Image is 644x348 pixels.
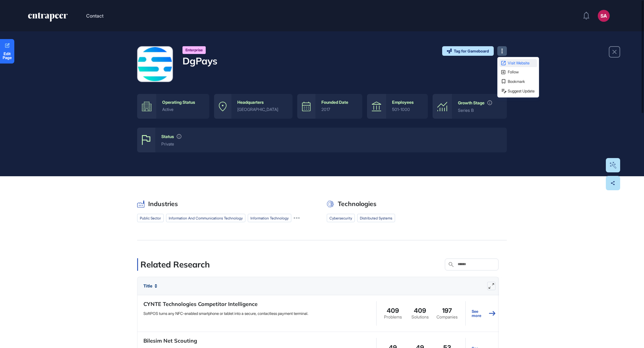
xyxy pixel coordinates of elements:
[182,46,206,54] div: Enterprise
[392,107,422,112] div: 501-1000
[143,311,311,327] p: SoftPOS turns any NFC-enabled smartphone or tablet into a secure, contactless payment terminal.
[27,13,68,24] a: entrapeer-logo
[237,107,287,112] div: [GEOGRAPHIC_DATA]
[414,307,426,315] span: 409
[321,100,348,105] div: Founded Date
[508,80,536,83] span: Bookmark
[161,134,174,139] div: Status
[338,200,377,208] h2: Technologies
[138,47,172,81] img: DgPays-logo
[143,284,152,288] span: Title
[161,142,501,146] div: private
[392,100,414,105] div: Employees
[499,59,537,67] a: Visit Website
[237,100,264,105] div: Headquarters
[321,107,357,112] div: 2017
[442,307,452,315] span: 197
[166,214,245,222] li: information and communications technology
[436,315,458,319] div: Companies
[387,307,399,315] span: 409
[162,107,203,112] div: active
[182,55,217,66] h4: DgPays
[454,49,489,53] span: Tag for Gameboard
[143,337,197,345] h4: Bilesim Net Scouting
[598,10,610,22] button: SA
[499,87,537,95] button: Suggest Update
[143,300,311,309] h4: CYNTE Technologies Competitor Intelligence
[458,108,501,113] div: Series B
[508,61,536,65] span: Visit Website
[458,100,484,105] div: Growth Stage
[384,315,402,319] div: Problems
[357,214,395,222] li: distributed systems
[248,214,291,222] li: Information Technology
[487,282,496,290] button: Expand list
[140,258,210,271] p: Related Research
[499,68,537,76] button: Follow
[327,214,355,222] li: cybersecurity
[86,12,103,20] button: Contact
[411,315,429,319] div: Solutions
[508,89,536,93] span: Suggest Update
[508,70,536,74] span: Follow
[472,300,496,327] a: See more
[148,200,178,208] h2: Industries
[497,46,507,56] button: Visit WebsiteFollowBookmarkSuggest Update
[499,77,537,86] button: Bookmark
[137,214,164,222] li: Public Sector
[162,100,195,105] div: Operating Status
